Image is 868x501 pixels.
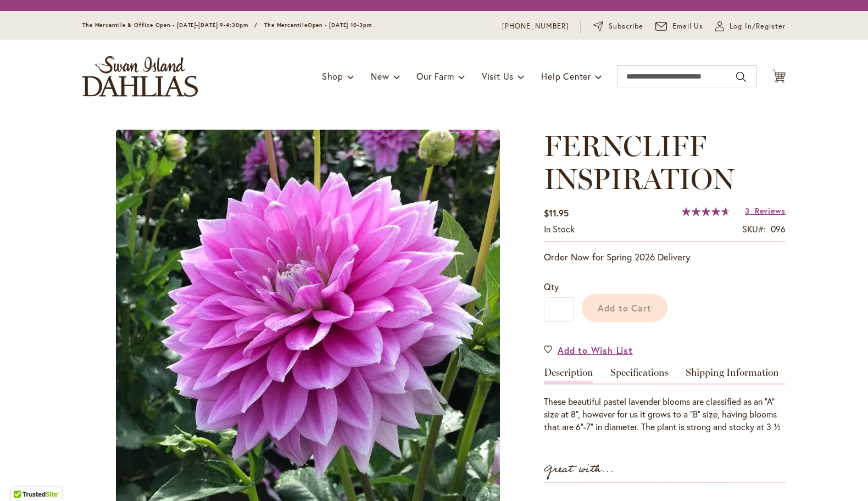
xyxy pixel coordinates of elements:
[682,207,730,216] div: 93%
[544,344,633,357] a: Add to Wish List
[541,70,591,82] span: Help Center
[544,281,559,292] span: Qty
[771,223,786,236] div: 096
[82,21,308,29] span: The Mercantile & Office Open - [DATE]-[DATE] 9-4:30pm / The Mercantile
[416,70,454,82] span: Our Farm
[655,21,704,32] a: Email Us
[544,460,614,478] strong: Great with...
[502,21,569,32] a: [PHONE_NUMBER]
[672,21,704,32] span: Email Us
[609,21,643,32] span: Subscribe
[544,223,575,235] span: In stock
[686,368,779,383] a: Shipping Information
[82,56,198,97] a: store logo
[715,21,786,32] a: Log In/Register
[593,21,643,32] a: Subscribe
[544,396,786,433] div: These beautiful pastel lavender blooms are classified as an “A” size at 8”, however for us it gro...
[544,368,593,383] a: Description
[544,129,735,196] span: FERNCLIFF INSPIRATION
[544,250,786,264] p: Order Now for Spring 2026 Delivery
[742,223,766,235] strong: SKU
[730,21,786,32] span: Log In/Register
[610,368,669,383] a: Specifications
[745,205,786,216] a: 3 Reviews
[755,205,786,216] span: Reviews
[308,21,372,29] span: Open - [DATE] 10-3pm
[371,70,389,82] span: New
[745,205,750,216] span: 3
[322,70,343,82] span: Shop
[544,223,575,236] div: Availability
[544,207,569,219] span: $11.95
[482,70,514,82] span: Visit Us
[544,368,786,433] div: Detailed Product Info
[558,344,633,357] span: Add to Wish List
